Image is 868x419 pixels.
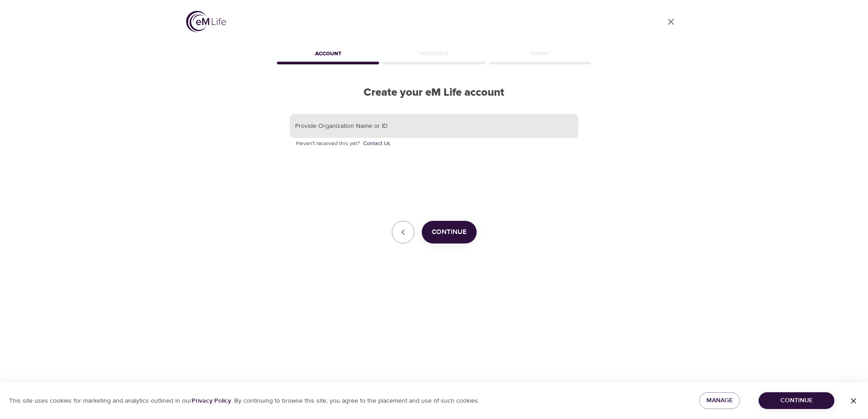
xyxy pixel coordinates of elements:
[192,397,231,405] a: Privacy Policy
[759,392,834,409] button: Continue
[766,395,827,406] span: Continue
[422,221,477,244] button: Continue
[432,226,467,238] span: Continue
[660,11,682,33] a: close
[699,392,740,409] button: Manage
[186,11,226,32] img: logo
[275,86,593,99] h2: Create your eM Life account
[363,139,390,148] a: Contact Us
[296,139,572,148] p: Haven't received this yet?
[706,395,733,406] span: Manage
